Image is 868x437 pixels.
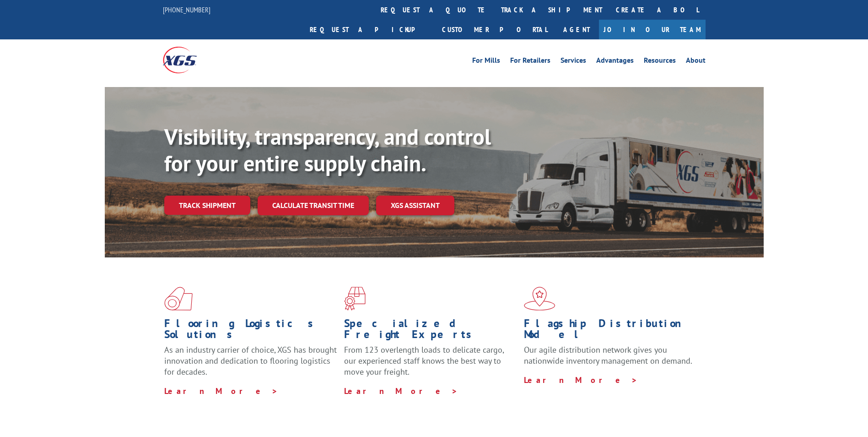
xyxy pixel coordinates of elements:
span: As an industry carrier of choice, XGS has brought innovation and dedication to flooring logistics... [164,344,337,377]
a: Calculate transit time [258,196,369,215]
a: Learn More > [344,386,458,396]
a: Request a pickup [303,20,435,39]
a: Join Our Team [599,20,706,39]
span: Our agile distribution network gives you nationwide inventory management on demand. [524,344,692,366]
a: Learn More > [164,386,278,396]
h1: Specialized Freight Experts [344,318,517,344]
h1: Flagship Distribution Model [524,318,697,344]
a: Track shipment [164,196,250,215]
p: From 123 overlength loads to delicate cargo, our experienced staff knows the best way to move you... [344,344,517,385]
a: Agent [554,20,599,39]
h1: Flooring Logistics Solutions [164,318,337,344]
img: xgs-icon-focused-on-flooring-red [344,287,366,311]
img: xgs-icon-flagship-distribution-model-red [524,287,555,311]
a: For Retailers [510,57,550,67]
a: [PHONE_NUMBER] [163,5,210,14]
a: XGS ASSISTANT [376,196,454,215]
a: Resources [644,57,676,67]
a: For Mills [472,57,500,67]
a: Services [561,57,586,67]
img: xgs-icon-total-supply-chain-intelligence-red [164,287,193,311]
a: Learn More > [524,375,638,385]
a: Customer Portal [435,20,554,39]
b: Visibility, transparency, and control for your entire supply chain. [164,122,491,177]
a: Advantages [596,57,634,67]
a: About [686,57,706,67]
